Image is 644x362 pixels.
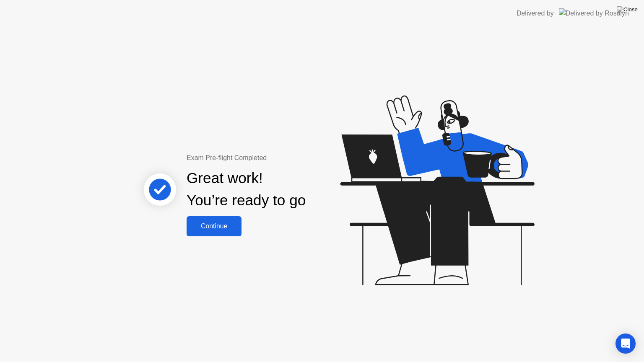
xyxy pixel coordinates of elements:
[617,6,638,13] img: Close
[187,216,241,236] button: Continue
[559,8,629,18] img: Delivered by Rosalyn
[615,334,636,354] div: Open Intercom Messenger
[187,153,360,163] div: Exam Pre-flight Completed
[517,8,554,18] div: Delivered by
[187,167,306,212] div: Great work! You’re ready to go
[189,222,239,230] div: Continue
